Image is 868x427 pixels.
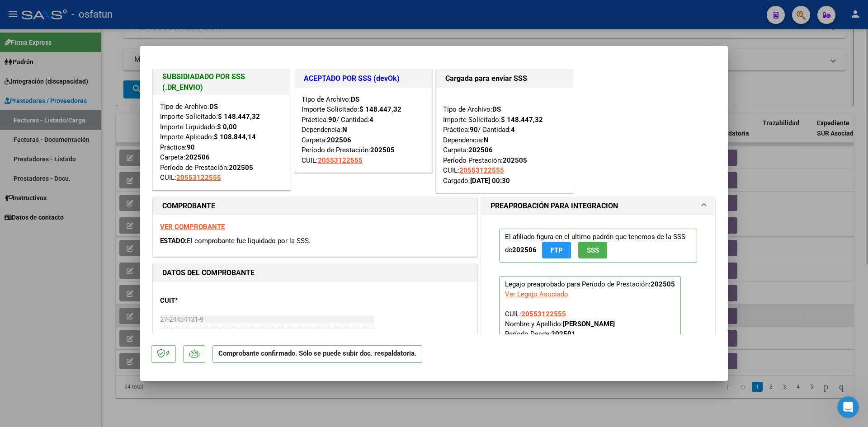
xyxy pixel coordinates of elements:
[512,246,537,254] strong: 202506
[209,103,218,111] strong: DS
[158,4,175,21] button: Inicio
[470,126,478,134] strong: 90
[162,268,255,277] strong: DATOS DEL COMPROBANTE
[359,105,401,113] strong: $ 148.447,32
[8,277,173,292] textarea: Escribe un mensaje...
[459,166,504,174] span: 20553122555
[83,237,174,257] div: que tengan un buen día
[14,296,21,303] button: Selector de emoji
[327,136,351,144] strong: 202506
[44,11,140,20] p: El equipo también puede ayudar
[563,320,615,328] strong: [PERSON_NAME]
[302,94,425,166] div: Tipo de Archivo: Importe Solicitado: Práctica: / Cantidad: Dependencia: Carpeta: Período de Prest...
[501,116,543,124] strong: $ 148.447,32
[499,276,681,373] p: Legajo preaprobado para Período de Prestación:
[370,146,395,154] strong: 202505
[187,143,195,151] strong: 90
[176,174,221,182] span: 20553122555
[90,242,166,251] div: que tengan un buen día
[217,123,237,131] strong: $ 0,00
[44,5,55,11] h1: Fin
[342,126,347,134] strong: N
[484,136,489,144] strong: N
[7,113,148,150] div: Verificamos la validación y es correcta, por lo tanto debe haber algún itme que contenga algun er...
[26,5,40,19] img: Profile image for Fin
[64,221,166,230] div: perfe muchas gracias por la info
[7,1,174,28] div: Monica dice…
[212,345,422,363] p: Comprobante confirmado. Sólo se puede subir doc. respaldatoria.
[162,71,281,93] h1: SUBSIDIADADO POR SSS (.DR_ENVIO)
[14,186,141,203] div: [PERSON_NAME] a la espera de sus comentarios
[521,310,566,318] span: 20553122555
[328,116,336,124] strong: 90
[542,242,571,258] button: FTP
[445,73,564,84] h1: Cargada para enviar SSS
[651,280,675,288] strong: 202505
[578,242,607,258] button: SSS
[481,215,715,394] div: PREAPROBACIÓN PARA INTEGRACION
[214,133,256,141] strong: $ 108.844,14
[369,116,373,124] strong: 4
[318,156,363,164] span: 20553122555
[160,223,225,231] a: VER COMPROBANTE
[304,73,423,84] h1: ACEPTADO POR SSS (devOk)
[28,296,36,303] button: Selector de gif
[443,94,566,186] div: Tipo de Archivo: Importe Solicitado: Práctica: / Cantidad: Dependencia: Carpeta: Período Prestaci...
[481,197,715,215] mat-expansion-panel-header: PREAPROBACIÓN PARA INTEGRACION
[587,246,599,254] span: SSS
[7,263,174,303] div: Ludmila dice…
[837,396,859,418] iframe: Intercom live chat
[511,126,515,134] strong: 4
[551,246,563,254] span: FTP
[14,118,141,145] div: Verificamos la validación y es correcta, por lo tanto debe haber algún itme que contenga algun er...
[7,263,129,283] div: igualmente! [GEOGRAPHIC_DATA][PERSON_NAME] • Hace 1h
[505,289,568,299] div: Ver Legajo Asociado
[43,296,50,303] button: Adjuntar un archivo
[7,151,174,180] div: Soporte dice…
[57,216,174,236] div: perfe muchas gracias por la info
[14,269,122,278] div: igualmente! [GEOGRAPHIC_DATA]
[7,180,148,209] div: [PERSON_NAME] a la espera de sus comentarios
[160,237,187,245] span: ESTADO:
[470,177,510,185] strong: [DATE] 00:30
[505,310,615,368] span: CUIL: Nombre y Apellido: Período Desde: Período Hasta: Admite Dependencia:
[162,202,215,210] strong: COMPROBANTE
[7,237,174,264] div: Monica dice…
[491,201,618,211] h1: PREAPROBACIÓN PARA INTEGRACION
[14,156,141,174] div: Por favor verificar que los datos esten bien ingresados
[499,229,697,263] p: El afiliado figura en el ultimo padrón que tenemos de la SSS de
[492,105,501,113] strong: DS
[160,296,253,306] p: CUIT
[468,146,493,154] strong: 202506
[7,28,174,113] div: Soporte dice…
[185,153,210,161] strong: 202506
[503,156,527,164] strong: 202505
[160,102,283,183] div: Tipo de Archivo: Importe Solicitado: Importe Liquidado: Importe Aplicado: Práctica: Carpeta: Perí...
[351,95,359,103] strong: DS
[551,330,576,338] strong: 202501
[155,292,170,307] button: Enviar un mensaje…
[218,113,260,121] strong: $ 148.447,32
[7,216,174,237] div: Monica dice…
[7,180,174,216] div: Soporte dice…
[229,164,253,172] strong: 202505
[6,4,23,21] button: go back
[7,151,148,179] div: Por favor verificar que los datos esten bien ingresados
[187,237,311,245] span: El comprobante fue liquidado por la SSS.
[7,113,174,151] div: Soporte dice…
